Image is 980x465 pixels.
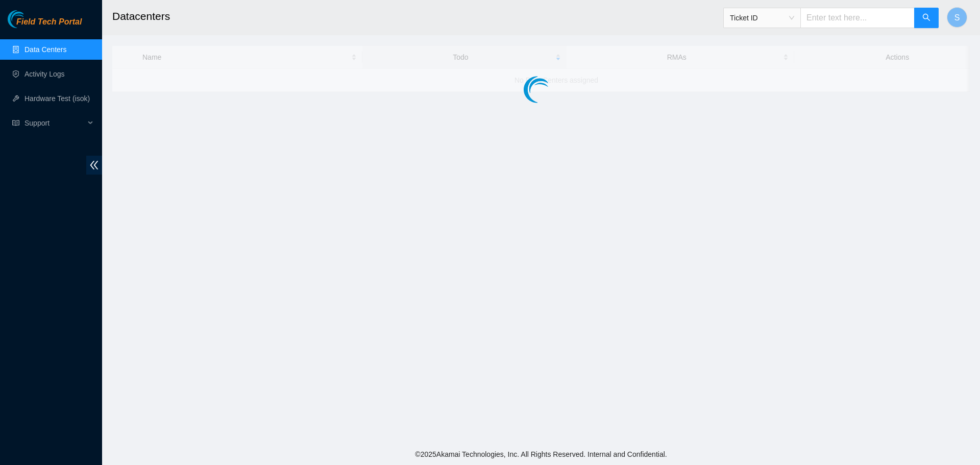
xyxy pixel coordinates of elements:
span: S [954,11,960,24]
footer: © 2025 Akamai Technologies, Inc. All Rights Reserved. Internal and Confidential. [102,444,980,465]
span: double-left [86,156,102,175]
a: Hardware Test (isok) [24,94,90,103]
span: Ticket ID [730,10,794,26]
button: search [914,8,939,28]
span: read [12,119,19,127]
a: Data Centers [24,45,66,54]
span: Support [24,113,85,133]
a: Activity Logs [24,70,65,78]
span: Field Tech Portal [16,17,82,27]
img: Akamai Technologies [8,10,52,28]
input: Enter text here... [800,8,915,28]
span: search [922,13,930,23]
a: Akamai TechnologiesField Tech Portal [8,18,82,32]
button: S [947,7,967,28]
